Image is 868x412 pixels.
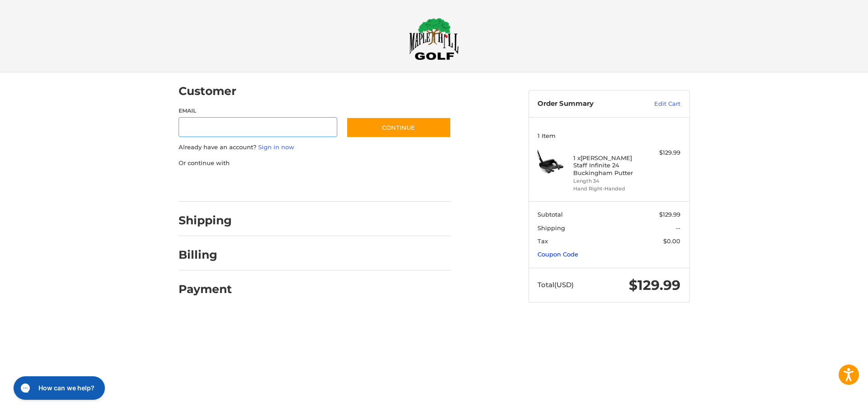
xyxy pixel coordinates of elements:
[179,213,232,227] h2: Shipping
[175,176,243,193] iframe: PayPal-paypal
[573,185,642,193] li: Hand Right-Handed
[573,154,642,176] h4: 1 x [PERSON_NAME] Staff Infinite 24 Buckingham Putter
[676,224,680,232] span: --
[538,211,563,218] span: Subtotal
[538,132,680,139] h3: 1 Item
[409,18,459,60] img: Maple Hill Golf
[635,99,680,109] a: Edit Cart
[252,176,320,193] iframe: PayPal-paylater
[346,117,451,138] button: Continue
[538,99,635,109] h3: Order Summary
[329,176,396,193] iframe: PayPal-venmo
[538,280,574,289] span: Total (USD)
[538,224,565,232] span: Shipping
[659,211,680,218] span: $129.99
[179,159,451,168] p: Or continue with
[573,177,642,185] li: Length 34
[663,237,680,245] span: $0.00
[538,237,548,245] span: Tax
[179,107,338,115] label: Email
[538,251,578,258] a: Coupon Code
[629,277,680,294] span: $129.99
[179,282,232,296] h2: Payment
[179,143,451,152] p: Already have an account?
[645,148,680,157] div: $129.99
[9,373,108,403] iframe: Gorgias live chat messenger
[179,248,231,262] h2: Billing
[179,84,236,98] h2: Customer
[258,143,294,151] a: Sign in now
